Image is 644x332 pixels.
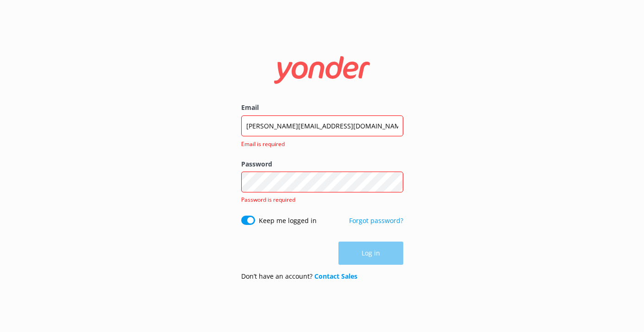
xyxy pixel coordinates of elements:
label: Email [241,102,403,113]
span: Password is required [241,196,295,204]
input: user@emailaddress.com [241,115,403,136]
label: Password [241,159,403,169]
button: Show password [385,173,403,192]
p: Don’t have an account? [241,271,357,281]
span: Email is required [241,140,398,148]
a: Contact Sales [314,272,357,281]
a: Forgot password? [349,216,403,225]
label: Keep me logged in [259,216,317,226]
